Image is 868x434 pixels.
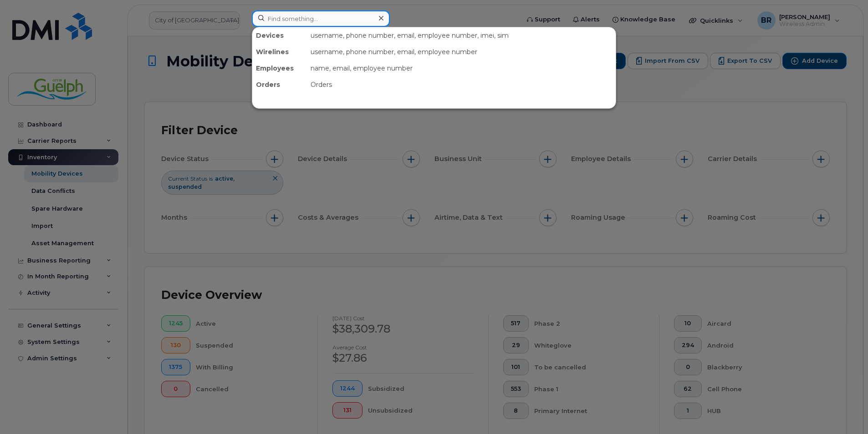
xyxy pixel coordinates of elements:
div: username, phone number, email, employee number [307,44,616,60]
div: username, phone number, email, employee number, imei, sim [307,27,616,44]
div: Orders [252,76,307,93]
div: Employees [252,60,307,76]
div: Wirelines [252,44,307,60]
div: Devices [252,27,307,44]
div: name, email, employee number [307,60,616,76]
div: Orders [307,76,616,93]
